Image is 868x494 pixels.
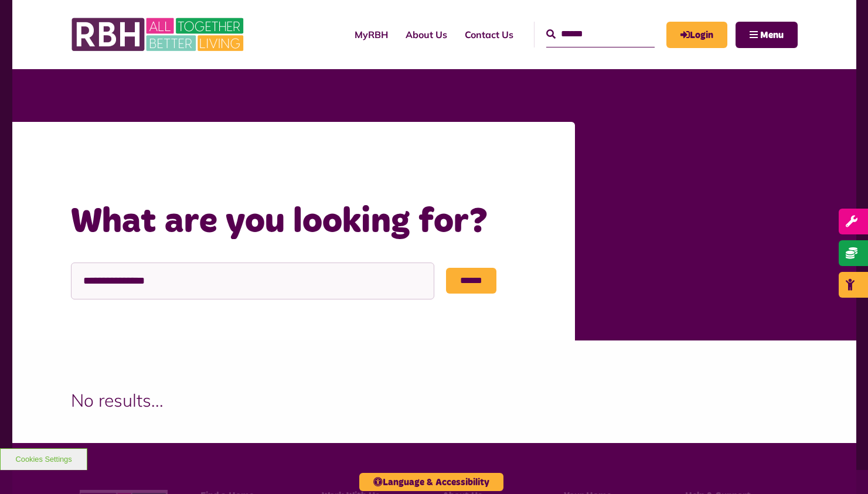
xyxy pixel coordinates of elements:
[666,22,727,48] a: MyRBH
[456,19,522,50] a: Contact Us
[815,441,868,494] iframe: Netcall Web Assistant for live chat
[346,19,397,50] a: MyRBH
[71,12,247,57] img: RBH
[397,19,456,50] a: About Us
[71,387,798,414] p: No results...
[760,30,784,40] span: Menu
[736,22,798,48] button: Navigation
[183,155,315,168] a: What are you looking for?
[138,155,168,168] a: Home
[359,473,503,491] button: Language & Accessibility
[71,199,552,245] h1: What are you looking for?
